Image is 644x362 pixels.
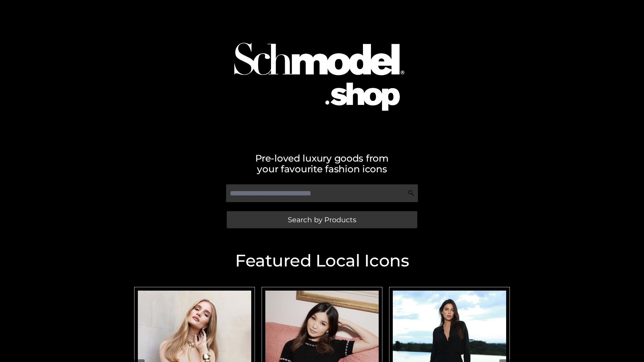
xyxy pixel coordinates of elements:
span: Search by Products [288,216,356,223]
h2: Pre-loved luxury goods from your favourite fashion icons [131,153,513,174]
img: Search Icon [408,190,415,196]
h2: Featured Local Icons​ [131,252,513,269]
a: Search by Products [227,211,417,228]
